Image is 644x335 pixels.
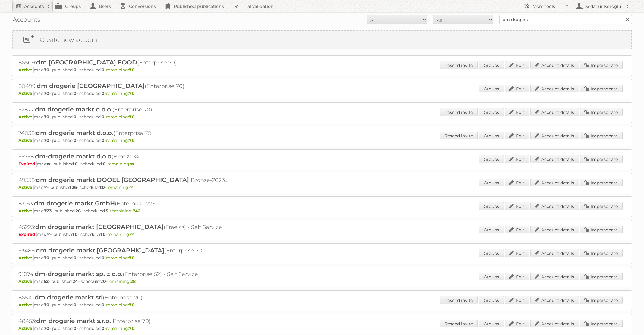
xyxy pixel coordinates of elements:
[505,155,529,163] a: Edit
[440,320,478,327] a: Resend invite
[44,67,49,73] strong: 70
[35,223,164,230] span: dm drogerie markt [GEOGRAPHIC_DATA]
[102,114,105,120] strong: 0
[18,138,626,143] p: max: - published: - scheduled: -
[47,161,51,167] strong: ∞
[130,232,134,237] strong: ∞
[102,138,105,143] strong: 0
[505,320,529,327] a: Edit
[18,208,626,214] p: max: - published: - scheduled: -
[108,279,136,284] span: remaining:
[530,320,579,327] a: Account details
[18,59,229,67] h2: 86509: (Enterprise 70)
[479,85,504,92] a: Groups
[18,317,229,325] h2: 48453: (Enterprise 70)
[129,255,135,261] strong: 70
[37,82,145,89] span: dm drogerie [GEOGRAPHIC_DATA]
[18,67,626,73] p: max: - published: - scheduled: -
[580,249,623,257] a: Impersonate
[74,114,77,120] strong: 0
[440,61,478,69] a: Resend invite
[106,208,108,214] strong: 5
[107,232,134,237] span: remaining:
[75,232,78,237] strong: 0
[74,91,77,96] strong: 0
[532,3,563,9] h2: More tools
[102,185,105,190] strong: 0
[479,108,504,116] a: Groups
[44,138,49,143] strong: 70
[35,294,103,301] span: dm drogerie markt srl
[440,132,478,139] a: Resend invite
[580,202,623,210] a: Impersonate
[18,161,626,167] p: max: - published: - scheduled: -
[110,208,140,214] span: remaining:
[440,108,478,116] a: Resend invite
[18,91,34,96] span: Active
[74,302,77,308] strong: 0
[530,179,579,186] a: Account details
[530,61,579,69] a: Account details
[18,326,34,331] span: Active
[18,129,229,137] h2: 74038: (Enterprise 70)
[13,31,631,49] a: Create new account
[44,255,49,261] strong: 70
[18,114,626,120] p: max: - published: - scheduled: -
[479,226,504,233] a: Groups
[44,279,49,284] strong: 52
[530,296,579,304] a: Account details
[18,223,229,231] h2: 45223: (Free ∞) - Self Service
[36,317,111,324] span: dm drogerie markt s.r.o.
[18,82,229,90] h2: 80499: (Enterprise 70)
[129,67,135,73] strong: 70
[18,302,626,308] p: max: - published: - scheduled: -
[75,161,78,167] strong: 0
[580,85,623,92] a: Impersonate
[44,91,49,96] strong: 70
[18,67,34,73] span: Active
[479,61,504,69] a: Groups
[18,247,229,255] h2: 53486: (Enterprise 70)
[106,114,135,120] span: remaining:
[129,91,135,96] strong: 70
[133,208,140,214] strong: 742
[530,108,579,116] a: Account details
[44,326,49,331] strong: 70
[106,255,135,261] span: remaining:
[35,153,112,160] span: dm-drogerie markt d.o.o
[72,185,77,190] strong: 26
[479,202,504,210] a: Groups
[18,106,229,114] h2: 52877: (Enterprise 70)
[129,302,135,308] strong: 70
[35,106,112,113] span: dm drogerie markt d.o.o.
[18,232,37,237] span: Expired
[18,294,229,302] h2: 86510: (Enterprise 70)
[505,132,529,139] a: Edit
[479,179,504,186] a: Groups
[44,208,52,214] strong: 773
[36,247,164,254] span: dm drogerie markt [GEOGRAPHIC_DATA]
[479,155,504,163] a: Groups
[580,155,623,163] a: Impersonate
[580,61,623,69] a: Impersonate
[530,155,579,163] a: Account details
[505,273,529,280] a: Edit
[102,302,105,308] strong: 0
[580,108,623,116] a: Impersonate
[44,302,49,308] strong: 70
[74,326,77,331] strong: 0
[530,85,579,92] a: Account details
[18,91,626,96] p: max: - published: - scheduled: -
[18,255,626,261] p: max: - published: - scheduled: -
[18,326,626,331] p: max: - published: - scheduled: -
[479,296,504,304] a: Groups
[102,67,105,73] strong: 0
[505,108,529,116] a: Edit
[102,326,105,331] strong: 0
[74,138,77,143] strong: 0
[18,302,34,308] span: Active
[580,132,623,139] a: Impersonate
[36,129,113,136] span: dm drogerie markt d.o.o.
[18,176,229,184] h2: 49558: (Bronze-2023 ∞)
[36,59,137,66] span: dm [GEOGRAPHIC_DATA] EOOD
